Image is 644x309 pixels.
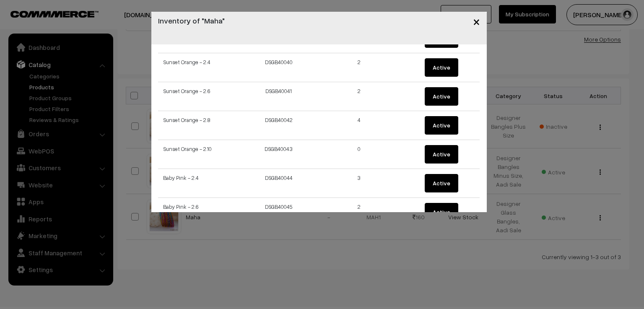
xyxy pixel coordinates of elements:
td: 4 [319,111,400,140]
button: Close [466,8,487,34]
td: DSGB40041 [239,82,319,111]
td: DSGB40045 [239,198,319,227]
span: × [473,13,480,29]
td: Baby Pink - 2.6 [158,198,239,227]
td: 2 [319,198,400,227]
button: Active [425,87,458,106]
td: 3 [319,169,400,198]
td: DSGB40044 [239,169,319,198]
td: Sunset Orange - 2.6 [158,82,239,111]
td: Sunset Orange - 2.8 [158,111,239,140]
h4: Inventory of "Maha" [158,15,225,26]
td: Baby Pink - 2.4 [158,169,239,198]
td: Sunset Orange - 2.4 [158,53,239,82]
td: 2 [319,53,400,82]
td: DSGB40043 [239,140,319,169]
button: Active [425,145,458,164]
button: Active [425,58,458,77]
td: DSGB40040 [239,53,319,82]
button: Active [425,116,458,135]
button: Active [425,203,458,221]
td: 2 [319,82,400,111]
button: Active [425,174,458,192]
td: 0 [319,140,400,169]
td: DSGB40042 [239,111,319,140]
td: Sunset Orange - 2.10 [158,140,239,169]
